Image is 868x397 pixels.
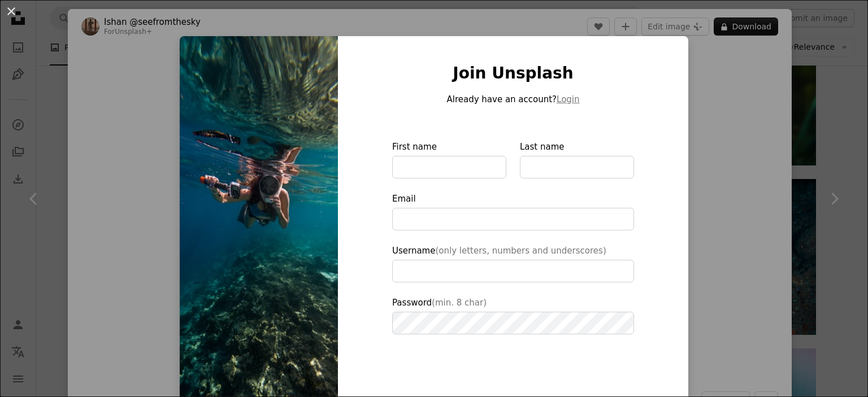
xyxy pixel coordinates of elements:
[392,312,634,334] input: Password(min. 8 char)
[557,93,579,106] button: Login
[392,63,634,84] h1: Join Unsplash
[432,298,487,308] span: (min. 8 char)
[520,156,634,178] input: Last name
[392,192,634,230] label: Email
[392,296,634,334] label: Password
[392,208,634,230] input: Email
[392,140,506,178] label: First name
[392,156,506,178] input: First name
[392,260,634,282] input: Username(only letters, numbers and underscores)
[392,93,634,106] p: Already have an account?
[520,140,634,178] label: Last name
[392,244,634,282] label: Username
[435,246,606,256] span: (only letters, numbers and underscores)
